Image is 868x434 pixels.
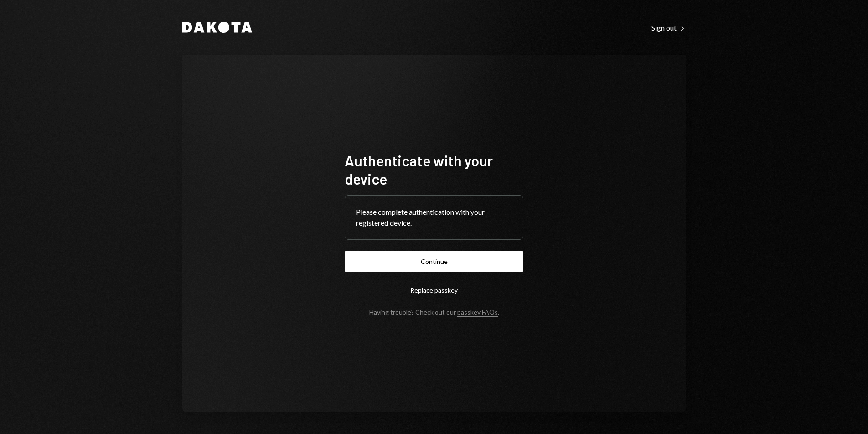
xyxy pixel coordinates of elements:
[369,308,499,316] div: Having trouble? Check out our .
[356,207,512,228] div: Please complete authentication with your registered device.
[651,23,686,32] div: Sign out
[345,251,523,272] button: Continue
[651,22,686,32] a: Sign out
[457,308,498,317] a: passkey FAQs
[345,279,523,301] button: Replace passkey
[345,151,523,188] h1: Authenticate with your device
